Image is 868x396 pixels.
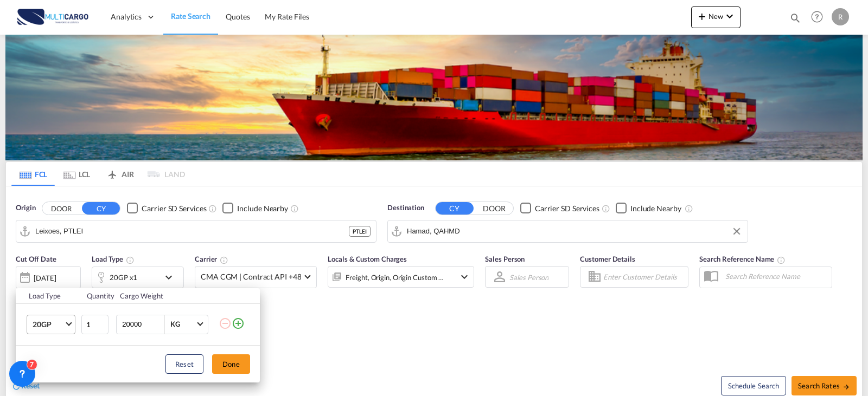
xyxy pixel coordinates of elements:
[81,315,108,334] input: Qty
[121,315,164,334] input: Enter Weight
[80,288,114,304] th: Quantity
[165,354,203,374] button: Reset
[170,320,180,328] div: KG
[33,319,64,330] span: 20GP
[16,288,80,304] th: Load Type
[232,317,245,330] md-icon: icon-plus-circle-outline
[219,317,232,330] md-icon: icon-minus-circle-outline
[212,354,250,374] button: Done
[27,315,75,334] md-select: Choose: 20GP
[120,291,212,301] div: Cargo Weight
